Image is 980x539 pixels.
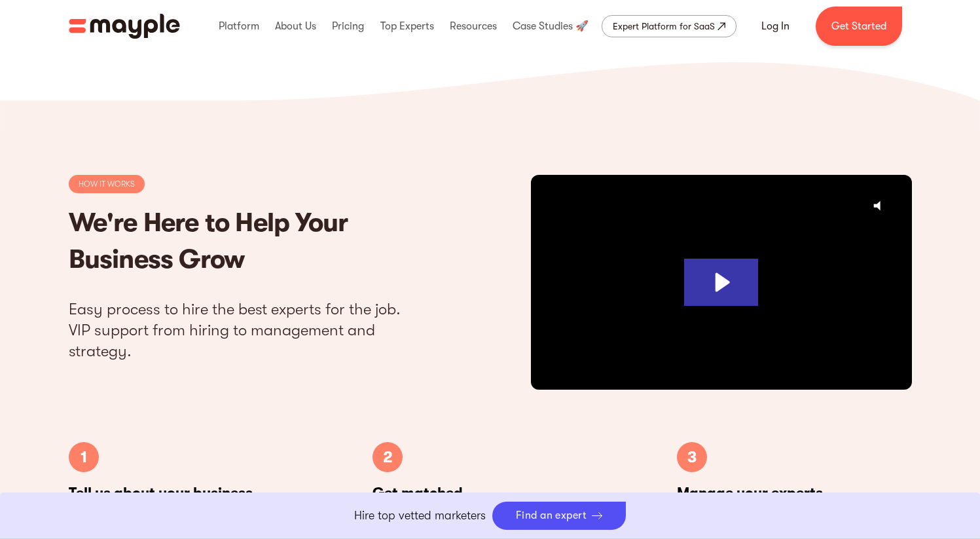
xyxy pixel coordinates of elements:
div: Platform [215,5,263,47]
div: Pricing [329,5,367,47]
h2: We're Here to Help Your Business Grow [69,204,431,278]
div: About Us [272,5,319,47]
p: Manage your experts [677,484,912,503]
div: Resources [446,5,500,47]
a: Log In [746,10,805,42]
p: 3 [687,445,697,469]
p: HOW IT WORKS [79,178,135,190]
button: Click for sound [863,188,899,223]
a: Expert Platform for SaaS [602,15,736,37]
p: Get matched [372,484,608,503]
p: Tell us about your business [69,484,304,503]
img: Mayple logo [69,14,180,39]
p: Easy process to hire the best experts for the job. VIP support from hiring to management and stra... [69,299,431,362]
a: home [69,14,180,39]
div: Top Experts [377,5,437,47]
div: Expert Platform for SaaS [613,18,715,34]
p: 2 [383,445,393,469]
p: 1 [81,445,87,469]
iframe: Chat Widget [915,476,980,539]
a: Get Started [816,7,902,46]
button: Play Video: Mayple. Your Digital Marketing Home. [684,259,759,307]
